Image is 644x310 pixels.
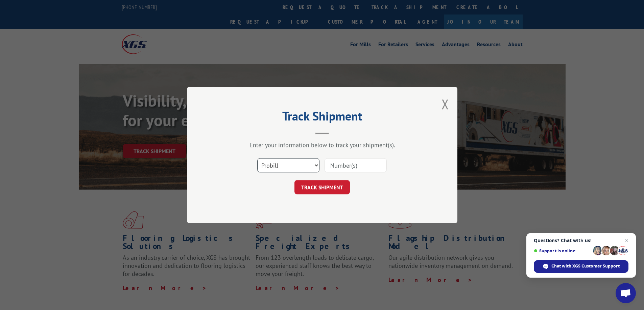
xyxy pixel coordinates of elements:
[623,236,631,245] span: Close chat
[294,180,350,194] button: TRACK SHIPMENT
[325,158,387,172] input: Number(s)
[551,263,620,269] span: Chat with XGS Customer Support
[221,111,424,124] h2: Track Shipment
[442,95,449,113] button: Close modal
[616,283,636,303] div: Open chat
[534,260,628,273] div: Chat with XGS Customer Support
[221,141,424,149] div: Enter your information below to track your shipment(s).
[534,238,628,243] span: Questions? Chat with us!
[534,248,591,253] span: Support is online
